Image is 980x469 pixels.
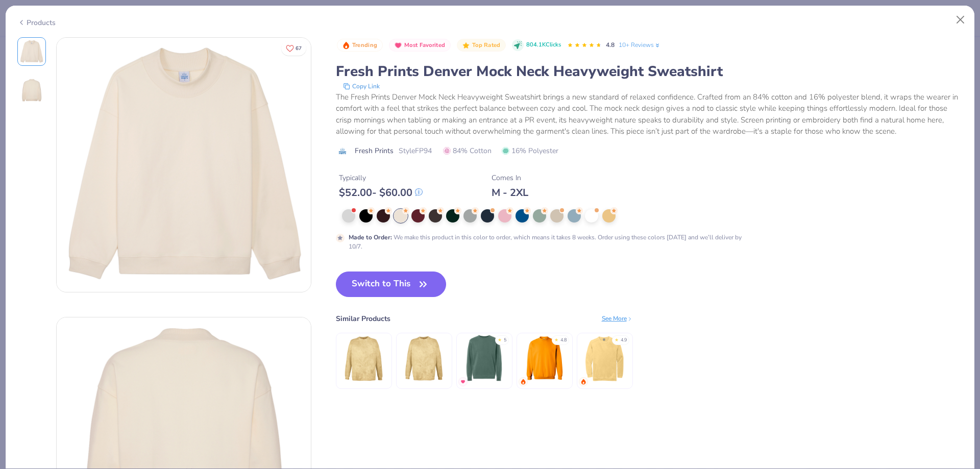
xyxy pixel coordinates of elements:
div: See More [602,314,633,323]
span: Trending [352,42,377,48]
span: Top Rated [472,42,501,48]
button: copy to clipboard [340,81,383,91]
img: Top Rated sort [462,41,470,50]
div: M - 2XL [492,186,528,199]
img: Most Favorited sort [394,41,402,50]
img: Comfort Colors Colorblast Crewneck Sweatshirt [339,334,388,383]
div: ★ [498,337,502,341]
img: Gildan Adult Heavy Blend Adult 8 Oz. 50/50 Fleece Crew [520,334,569,383]
a: 10+ Reviews [619,40,661,50]
div: 5 [504,337,506,344]
span: Fresh Prints [355,145,394,156]
img: Front [57,38,311,292]
img: MostFav.gif [460,379,466,385]
button: Badge Button [457,39,506,52]
button: Badge Button [389,39,451,52]
img: trending.gif [520,379,526,385]
div: The Fresh Prints Denver Mock Neck Heavyweight Sweatshirt brings a new standard of relaxed confide... [336,91,963,137]
div: Products [17,17,56,28]
img: Front [19,39,44,64]
div: Similar Products [336,313,390,324]
img: Independent Trading Co. Heavyweight Pigment-Dyed Sweatshirt [460,334,508,383]
div: 4.8 Stars [567,37,602,54]
span: 67 [296,46,302,51]
button: Badge Button [337,39,383,52]
div: We make this product in this color to order, which means it takes 8 weeks. Order using these colo... [349,233,744,251]
img: Comfort Colors Adult Color Blast Crewneck Sweatshirt [400,334,448,383]
span: 4.8 [606,41,615,49]
img: Back [19,78,44,103]
div: Typically [339,172,423,183]
img: brand logo [336,147,350,155]
span: Most Favorited [404,42,445,48]
button: Switch to This [336,271,447,297]
img: trending.gif [580,379,586,385]
span: 16% Polyester [502,145,558,156]
span: 84% Cotton [443,145,492,156]
img: Trending sort [342,41,350,50]
div: Buttermilk [365,180,436,203]
div: Fresh Prints Denver Mock Neck Heavyweight Sweatshirt [336,62,963,81]
span: 804.1K Clicks [526,41,561,50]
div: 4.8 [560,337,567,344]
button: Close [951,10,970,30]
div: 4.9 [621,337,627,344]
img: Comfort Colors Adult Crewneck Sweatshirt [580,334,629,383]
button: Like [281,41,306,56]
span: Style FP94 [399,145,432,156]
div: ★ [615,337,619,341]
div: ★ [554,337,558,341]
div: $ 52.00 - $ 60.00 [339,186,423,199]
span: Made to Order Color [371,192,427,200]
strong: Made to Order : [349,233,392,241]
div: Comes In [492,172,528,183]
